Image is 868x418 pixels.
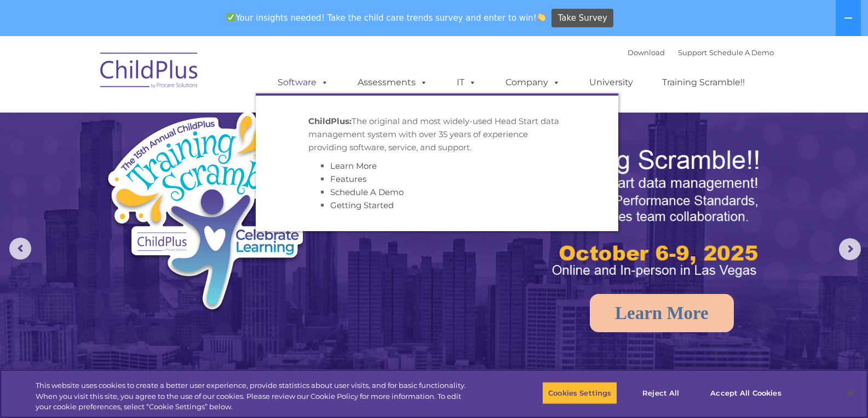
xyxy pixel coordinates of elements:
[537,13,545,21] img: 👏
[709,48,774,57] a: Schedule A Demo
[330,187,404,197] a: Schedule A Demo
[704,381,787,404] button: Accept All Cookies
[551,9,613,28] a: Take Survey
[347,72,439,93] a: Assessments
[330,174,366,184] a: Features
[330,200,394,210] a: Getting Started
[590,294,734,332] a: Learn More
[227,13,235,21] img: ✅
[495,72,571,93] a: Company
[628,48,665,57] a: Download
[838,381,863,405] button: Close
[651,72,756,93] a: Training Scramble!!
[558,9,607,28] span: Take Survey
[626,381,695,404] button: Reject All
[308,115,566,154] p: The original and most widely-used Head Start data management system with over 35 years of experie...
[308,116,352,126] strong: ChildPlus:
[542,381,617,404] button: Cookies Settings
[446,72,487,93] a: IT
[152,72,186,80] span: Last name
[628,48,774,57] font: |
[95,45,204,99] img: ChildPlus by Procare Solutions
[678,48,707,57] a: Support
[578,72,644,93] a: University
[267,72,340,93] a: Software
[36,380,478,413] div: This website uses cookies to create a better user experience, provide statistics about user visit...
[152,117,199,125] span: Phone number
[330,161,377,171] a: Learn More
[222,7,550,28] span: Your insights needed! Take the child care trends survey and enter to win!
